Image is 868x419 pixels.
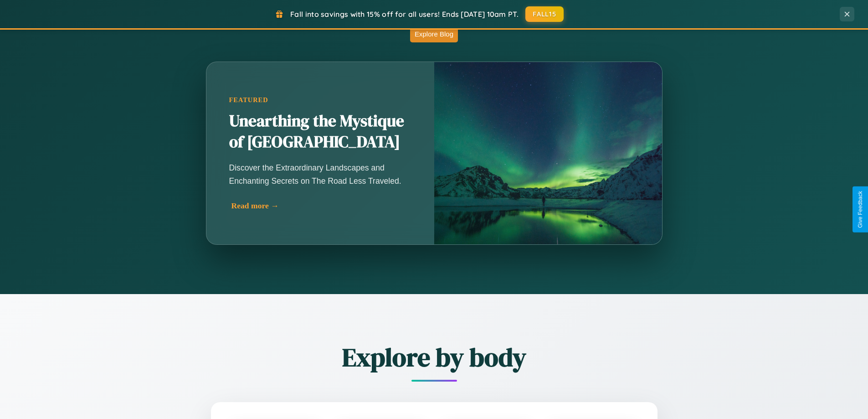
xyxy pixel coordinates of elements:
[525,6,564,22] button: FALL15
[229,96,411,104] div: Featured
[161,340,708,375] h2: Explore by body
[410,26,458,42] button: Explore Blog
[229,111,411,153] h2: Unearthing the Mystique of [GEOGRAPHIC_DATA]
[231,201,414,211] div: Read more →
[229,161,411,187] p: Discover the Extraordinary Landscapes and Enchanting Secrets on The Road Less Traveled.
[857,191,863,228] div: Give Feedback
[290,10,519,19] span: Fall into savings with 15% off for all users! Ends [DATE] 10am PT.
